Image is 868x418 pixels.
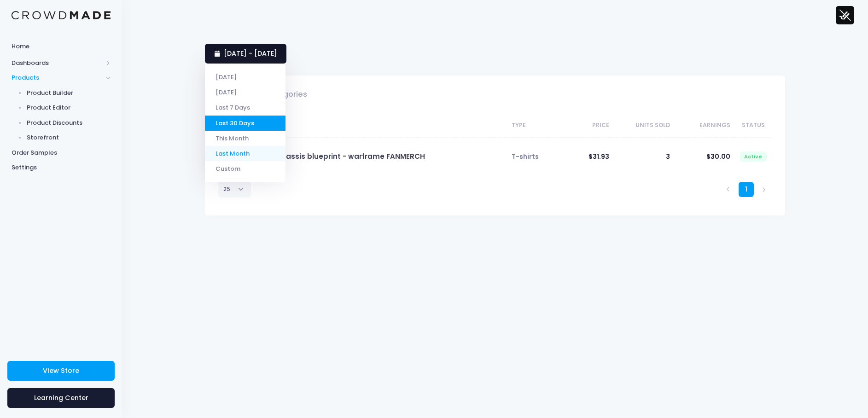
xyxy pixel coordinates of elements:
[218,114,507,138] th: Product: activate to sort column ascending
[205,44,286,64] a: [DATE] - [DATE]
[12,58,103,68] span: Dashboards
[706,152,730,161] span: $30.00
[12,42,111,51] span: Home
[205,85,285,100] li: [DATE]
[730,114,771,138] th: Status: activate to sort column ascending
[264,86,307,107] a: Categories
[548,114,609,138] th: Price: activate to sort column ascending
[740,151,767,162] span: Active
[205,146,285,161] li: Last Month
[512,152,539,161] span: T-shirts
[205,161,285,176] li: Custom
[205,116,285,131] li: Last 30 Days
[27,133,111,142] span: Storefront
[205,131,285,146] li: This Month
[12,148,111,157] span: Order Samples
[224,49,277,58] span: [DATE] - [DATE]
[12,11,111,20] img: Logo
[609,114,670,138] th: Units Sold: activate to sort column ascending
[27,88,111,98] span: Product Builder
[12,163,111,172] span: Settings
[12,73,103,82] span: Products
[205,100,285,115] li: Last 7 Days
[7,361,115,381] a: View Store
[7,388,115,408] a: Learning Center
[507,114,548,138] th: Type: activate to sort column ascending
[739,182,754,197] a: 1
[836,6,854,24] img: User
[588,152,609,161] span: $31.93
[205,70,285,85] li: [DATE]
[666,152,670,161] span: 3
[27,103,111,112] span: Product Editor
[249,151,425,161] a: harrow chassis blueprint - warframe FANMERCH
[670,114,731,138] th: Earnings: activate to sort column ascending
[34,393,88,402] span: Learning Center
[43,366,79,375] span: View Store
[27,118,111,128] span: Product Discounts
